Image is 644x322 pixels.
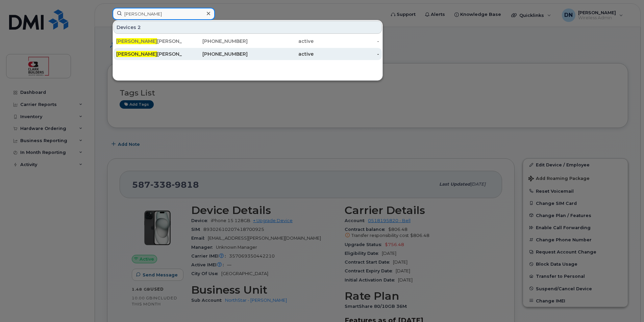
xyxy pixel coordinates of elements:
div: - [314,51,379,57]
div: Devices [114,21,382,34]
span: [PERSON_NAME] [116,51,157,57]
div: [PHONE_NUMBER] [182,51,248,57]
div: [PERSON_NAME] [116,38,182,45]
iframe: Messenger Launcher [615,293,639,317]
div: active [248,38,314,45]
div: active [248,51,314,57]
a: [PERSON_NAME][PERSON_NAME][PHONE_NUMBER]active- [114,48,382,60]
div: [PERSON_NAME] [116,51,182,57]
div: - [314,38,379,45]
a: [PERSON_NAME][PERSON_NAME][PHONE_NUMBER]active- [114,35,382,47]
span: [PERSON_NAME] [116,38,157,44]
span: 2 [138,24,141,31]
div: [PHONE_NUMBER] [182,38,248,45]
